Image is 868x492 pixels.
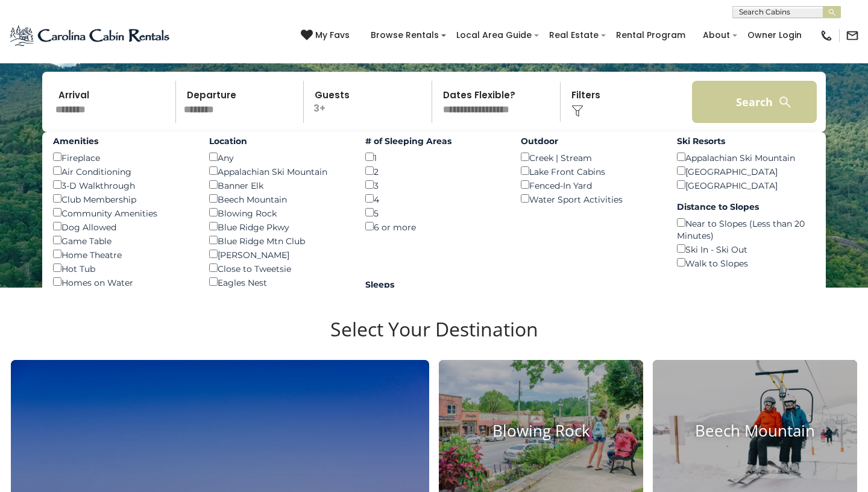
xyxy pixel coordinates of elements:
[53,178,191,192] div: 3-D Walkthrough
[571,105,583,117] img: filter--v1.png
[209,150,347,164] div: Any
[53,135,191,147] label: Amenities
[9,24,172,48] img: Blue-2.png
[365,279,503,291] label: Sleeps
[677,164,815,178] div: [GEOGRAPHIC_DATA]
[209,219,347,233] div: Blue Ridge Pkwy
[521,192,659,206] div: Water Sport Activities
[209,178,347,192] div: Banner Elk
[301,29,353,42] a: My Favs
[209,261,347,275] div: Close to Tweetsie
[53,261,191,275] div: Hot Tub
[209,233,347,247] div: Blue Ridge Mtn Club
[9,27,859,65] h1: Your Adventure Starts Here
[365,206,503,219] div: 5
[521,150,659,164] div: Creek | Stream
[365,26,445,45] a: Browse Rentals
[315,29,350,42] span: My Favs
[53,150,191,164] div: Fireplace
[677,150,815,164] div: Appalachian Ski Mountain
[53,192,191,206] div: Club Membership
[53,233,191,247] div: Game Table
[846,29,859,42] img: mail-regular-black.png
[365,150,503,164] div: 1
[521,164,659,178] div: Lake Front Cabins
[209,164,347,178] div: Appalachian Ski Mountain
[677,178,815,192] div: [GEOGRAPHIC_DATA]
[365,164,503,178] div: 2
[778,95,793,110] img: search-regular-white.png
[521,178,659,192] div: Fenced-In Yard
[209,275,347,289] div: Eagles Nest
[365,192,503,206] div: 4
[209,247,347,261] div: [PERSON_NAME]
[307,81,432,123] p: 3+
[365,178,503,192] div: 3
[450,26,538,45] a: Local Area Guide
[677,242,815,256] div: Ski In - Ski Out
[53,164,191,178] div: Air Conditioning
[741,26,808,45] a: Owner Login
[9,318,859,360] h3: Select Your Destination
[365,219,503,233] div: 6 or more
[543,26,605,45] a: Real Estate
[439,422,643,441] h4: Blowing Rock
[677,256,815,270] div: Walk to Slopes
[209,192,347,206] div: Beech Mountain
[521,135,659,147] label: Outdoor
[677,216,815,242] div: Near to Slopes (Less than 20 Minutes)
[209,206,347,219] div: Blowing Rock
[820,29,833,42] img: phone-regular-black.png
[53,206,191,219] div: Community Amenities
[692,81,817,123] button: Search
[365,135,503,147] label: # of Sleeping Areas
[677,201,815,213] label: Distance to Slopes
[653,422,857,441] h4: Beech Mountain
[53,275,191,289] div: Homes on Water
[677,135,815,147] label: Ski Resorts
[610,26,691,45] a: Rental Program
[53,219,191,233] div: Dog Allowed
[209,135,347,147] label: Location
[697,26,736,45] a: About
[53,247,191,261] div: Home Theatre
